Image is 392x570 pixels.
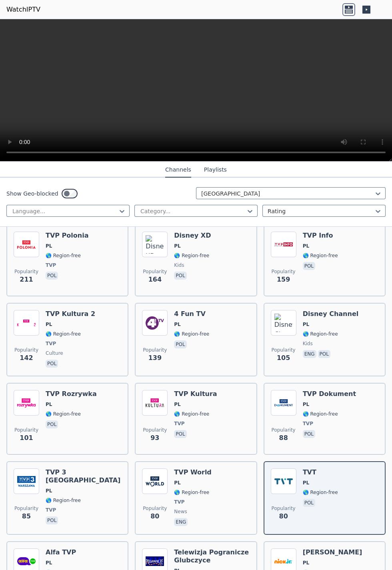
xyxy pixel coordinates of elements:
[303,350,316,358] p: eng
[46,488,52,494] span: PL
[174,243,180,249] span: PL
[303,401,309,408] span: PL
[279,512,288,521] span: 80
[174,272,186,280] p: pol
[174,401,180,408] span: PL
[174,310,209,318] h6: 4 Fun TV
[46,497,81,504] span: 🌎 Region-free
[204,162,227,178] button: Playlists
[277,353,290,363] span: 105
[272,347,296,353] span: Popularity
[46,340,56,347] span: TVP
[303,243,309,249] span: PL
[14,427,38,433] span: Popularity
[142,310,168,336] img: 4 Fun TV
[46,548,81,556] h6: Alfa TVP
[279,433,288,443] span: 88
[174,331,209,337] span: 🌎 Region-free
[46,468,121,484] h6: TVP 3 [GEOGRAPHIC_DATA]
[303,499,315,507] p: pol
[174,468,212,476] h6: TVP World
[46,507,56,513] span: TVP
[271,468,296,494] img: TVT
[6,5,40,14] a: WatchIPTV
[20,275,33,284] span: 211
[142,390,168,416] img: TVP Kultura
[318,350,330,358] p: pol
[14,505,38,512] span: Popularity
[165,162,191,178] button: Channels
[46,560,52,566] span: PL
[303,232,338,240] h6: TVP Info
[303,252,338,259] span: 🌎 Region-free
[46,411,81,417] span: 🌎 Region-free
[14,390,39,416] img: TVP Rozrywka
[174,390,217,398] h6: TVP Kultura
[174,499,184,505] span: TVP
[20,353,33,363] span: 142
[148,275,162,284] span: 164
[142,468,168,494] img: TVP World
[303,321,309,328] span: PL
[271,232,296,257] img: TVP Info
[272,268,296,275] span: Popularity
[271,390,296,416] img: TVP Dokument
[143,505,167,512] span: Popularity
[174,430,186,438] p: pol
[142,232,168,257] img: Disney XD
[14,232,39,257] img: TVP Polonia
[174,411,209,417] span: 🌎 Region-free
[303,468,338,476] h6: TVT
[46,232,88,240] h6: TVP Polonia
[303,262,315,270] p: pol
[148,353,162,363] span: 139
[6,190,58,198] label: Show Geo-blocked
[46,243,52,249] span: PL
[174,420,184,427] span: TVP
[272,427,296,433] span: Popularity
[303,310,359,318] h6: Disney Channel
[174,262,184,268] span: kids
[14,468,39,494] img: TVP 3 Warszawa
[46,331,81,337] span: 🌎 Region-free
[150,512,159,521] span: 80
[272,505,296,512] span: Popularity
[174,252,209,259] span: 🌎 Region-free
[143,347,167,353] span: Popularity
[303,560,309,566] span: PL
[174,489,209,496] span: 🌎 Region-free
[174,508,187,515] span: news
[46,252,81,259] span: 🌎 Region-free
[303,331,338,337] span: 🌎 Region-free
[46,262,56,268] span: TVP
[14,347,38,353] span: Popularity
[174,340,186,348] p: pol
[174,321,180,328] span: PL
[150,433,159,443] span: 93
[46,390,97,398] h6: TVP Rozrywka
[277,275,290,284] span: 159
[22,512,31,521] span: 85
[271,310,296,336] img: Disney Channel
[174,232,211,240] h6: Disney XD
[46,420,58,428] p: pol
[46,360,58,368] p: pol
[303,340,313,347] span: kids
[46,350,63,356] span: culture
[303,390,356,398] h6: TVP Dokument
[303,420,313,427] span: TVP
[303,430,315,438] p: pol
[14,268,38,275] span: Popularity
[303,480,309,486] span: PL
[143,268,167,275] span: Popularity
[174,480,180,486] span: PL
[46,516,58,524] p: pol
[143,427,167,433] span: Popularity
[46,401,52,408] span: PL
[303,411,338,417] span: 🌎 Region-free
[46,272,58,280] p: pol
[174,548,250,564] h6: Telewizja Pogranicze Glubczyce
[303,489,338,496] span: 🌎 Region-free
[174,518,188,526] p: eng
[20,433,33,443] span: 101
